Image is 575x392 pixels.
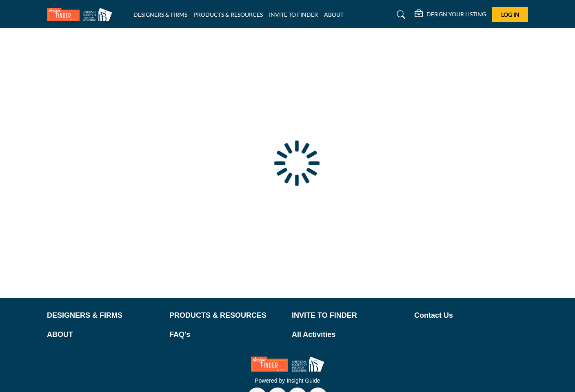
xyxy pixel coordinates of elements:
[415,10,486,20] div: DESIGN YOUR LISTING
[492,7,528,22] button: Log In
[47,8,116,21] img: Site Logo
[501,11,519,18] span: Log In
[269,11,318,18] a: INVITE TO FINDER
[255,377,320,384] a: Powered by Insight Guide
[193,11,263,18] a: PRODUCTS & RESOURCES
[426,11,486,18] h5: DESIGN YOUR LISTING
[324,11,344,18] a: ABOUT
[133,11,187,18] a: DESIGNERS & FIRMS
[169,310,283,321] a: PRODUCTS & RESOURCES
[414,310,528,321] a: Contact Us
[47,310,161,321] a: DESIGNERS & FIRMS
[292,310,406,321] a: INVITE TO FINDER
[169,329,283,340] a: FAQ's
[292,329,406,340] a: All Activities
[47,329,161,340] a: ABOUT
[251,357,324,372] img: No Site Logo
[389,8,411,21] a: Search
